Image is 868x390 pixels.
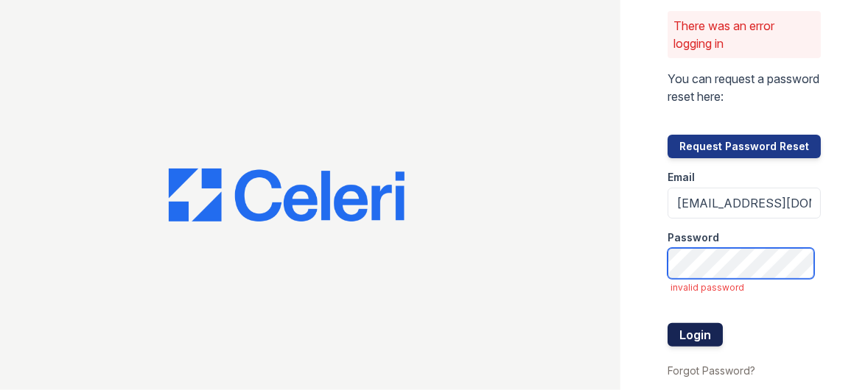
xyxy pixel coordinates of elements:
[673,17,815,52] p: There was an error logging in
[169,169,405,221] img: CE_Logo_Blue-a8612792a0a2168367f1c8372b55b34899dd931a85d93a1a3d3e32e68fde9ad4.png
[668,170,695,185] label: Email
[668,323,723,347] button: Login
[668,135,821,158] button: Request Password Reset
[671,282,821,294] span: invalid password
[668,70,821,105] p: You can request a password reset here:
[668,364,755,377] a: Forgot Password?
[668,230,719,245] label: Password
